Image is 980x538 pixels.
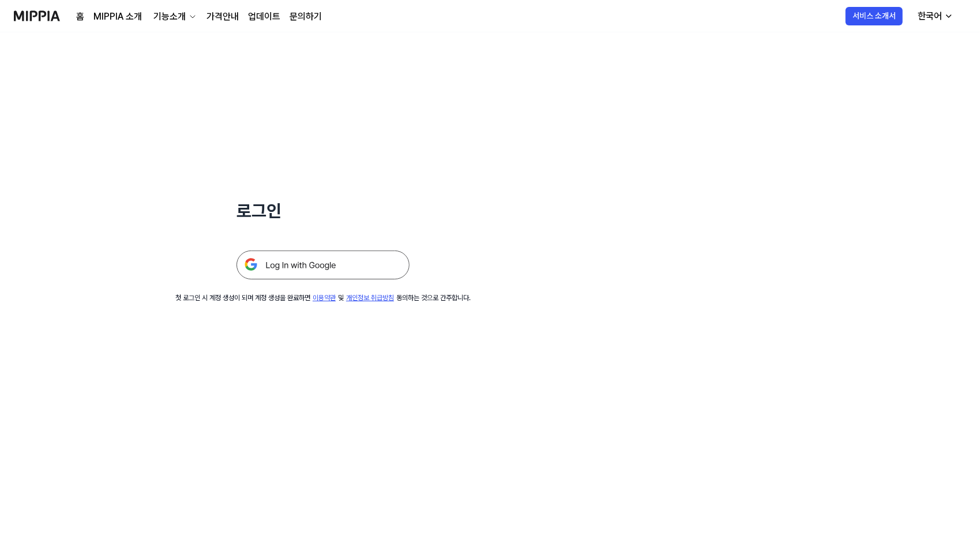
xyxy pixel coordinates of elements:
[236,251,410,279] img: 구글 로그인 버튼
[236,199,410,223] h1: 로그인
[915,9,944,23] div: 한국어
[151,10,197,24] button: 기능소개
[313,294,336,302] a: 이용약관
[248,10,280,24] a: 업데이트
[908,5,960,28] button: 한국어
[206,10,239,24] a: 가격안내
[151,10,188,24] div: 기능소개
[93,10,142,24] a: MIPPIA 소개
[175,293,471,303] div: 첫 로그인 시 계정 생성이 되며 계정 생성을 완료하면 및 동의하는 것으로 간주합니다.
[290,10,322,24] a: 문의하기
[76,10,84,24] a: 홈
[346,294,394,302] a: 개인정보 취급방침
[846,7,903,25] button: 서비스 소개서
